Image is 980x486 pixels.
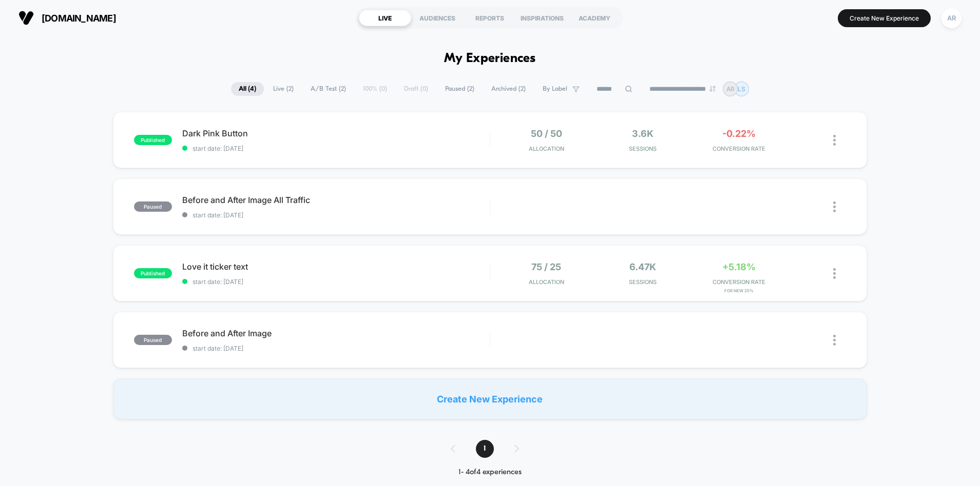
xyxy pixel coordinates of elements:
[182,328,490,338] span: Before and After Image
[18,10,34,26] img: Visually logo
[531,128,562,139] span: 50 / 50
[134,135,172,145] span: published
[726,85,735,93] p: AR
[182,145,490,152] span: start date: [DATE]
[42,13,116,24] span: [DOMAIN_NAME]
[182,278,490,286] span: start date: [DATE]
[182,261,490,272] span: Love it ticker text
[182,211,490,219] span: start date: [DATE]
[437,82,482,96] span: Paused ( 2 )
[722,128,756,139] span: -0.22%
[833,135,836,146] img: close
[838,9,931,27] button: Create New Experience
[231,82,264,96] span: All ( 4 )
[833,335,836,346] img: close
[134,268,172,278] span: published
[722,261,756,272] span: +5.18%
[693,278,784,286] span: CONVERSION RATE
[359,10,411,26] div: LIVE
[629,261,656,272] span: 6.47k
[411,10,464,26] div: AUDIENCES
[529,145,564,152] span: Allocation
[568,10,621,26] div: ACADEMY
[632,128,654,139] span: 3.6k
[182,195,490,205] span: Before and After Image All Traffic
[597,278,688,286] span: Sessions
[833,201,836,212] img: close
[738,85,745,93] p: LS
[693,288,784,293] span: for New 25%
[444,51,536,66] h1: My Experiences
[516,10,568,26] div: INSPIRATIONS
[15,10,119,26] button: [DOMAIN_NAME]
[709,86,716,92] img: end
[543,85,567,93] span: By Label
[182,128,490,138] span: Dark Pink Button
[531,261,561,272] span: 75 / 25
[693,145,784,152] span: CONVERSION RATE
[265,82,301,96] span: Live ( 2 )
[113,378,868,419] div: Create New Experience
[440,468,540,477] div: 1 - 4 of 4 experiences
[941,8,962,28] div: AR
[182,345,490,352] span: start date: [DATE]
[938,8,965,29] button: AR
[833,268,836,279] img: close
[476,440,494,458] span: 1
[597,145,688,152] span: Sessions
[464,10,516,26] div: REPORTS
[134,335,172,345] span: paused
[529,278,564,286] span: Allocation
[303,82,354,96] span: A/B Test ( 2 )
[134,201,172,212] span: paused
[484,82,533,96] span: Archived ( 2 )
